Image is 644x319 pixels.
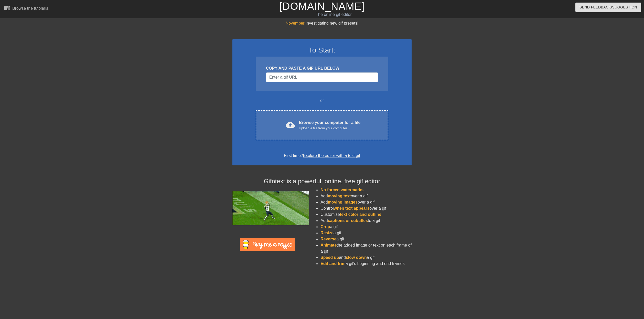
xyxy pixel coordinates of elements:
[328,194,351,198] span: moving text
[328,218,368,223] span: captions or subtitles
[266,65,378,71] div: COPY AND PASTE A GIF URL BELOW
[232,191,309,225] img: football_small.gif
[579,4,637,10] span: Send Feedback/Suggestion
[320,225,330,229] span: Crop
[4,5,10,11] span: menu_book
[239,46,405,55] h3: To Start:
[299,126,361,131] div: Upload a file from your computer
[266,72,378,82] input: Username
[12,6,49,10] div: Browse the tutorials!
[239,153,405,159] div: First time?
[320,230,412,236] li: a gif
[320,243,337,247] span: Animate
[346,255,367,260] span: slow down
[299,120,361,131] div: Browse your computer for a file
[320,231,334,235] span: Resize
[303,153,360,158] a: Explore the editor with a test gif
[320,236,412,242] li: a gif
[320,224,412,230] li: a gif
[320,261,412,267] li: a gif's beginning and end frames
[320,218,412,224] li: Add to a gif
[4,5,49,13] a: Browse the tutorials!
[320,188,363,192] span: No forced watermarks
[246,98,398,104] div: or
[320,193,412,199] li: Add over a gif
[279,1,364,12] a: [DOMAIN_NAME]
[320,255,339,260] span: Speed up
[286,21,306,25] span: November:
[320,261,346,266] span: Edit and trim
[232,178,412,185] h4: Gifntext is a powerful, online, free gif editor
[334,206,370,210] span: when text appears
[286,120,295,129] span: cloud_upload
[320,237,336,241] span: Reverse
[217,12,450,18] div: The online gif editor
[320,205,412,211] li: Control over a gif
[328,200,358,204] span: moving images
[320,254,412,261] li: and a gif
[575,3,641,12] button: Send Feedback/Suggestion
[320,242,412,254] li: the added image or text on each frame of a gif
[240,238,295,251] img: Buy Me A Coffee
[320,211,412,218] li: Customize
[340,212,381,217] span: text color and outline
[320,199,412,205] li: Add over a gif
[232,20,412,26] div: Investigating new gif presets!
